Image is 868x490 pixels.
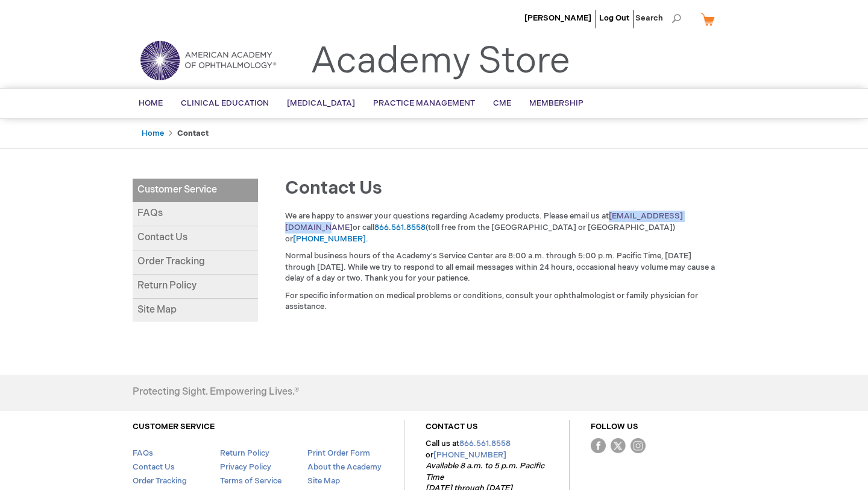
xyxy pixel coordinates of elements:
a: About the Academy [307,462,382,472]
a: CUSTOMER SERVICE [133,422,215,431]
a: FAQs [133,448,153,458]
p: Normal business hours of the Academy's Service Center are 8:00 a.m. through 5:00 p.m. Pacific Tim... [285,250,720,284]
a: Home [142,129,164,138]
a: Print Order Form [307,448,370,458]
a: [EMAIL_ADDRESS][DOMAIN_NAME] [285,211,683,232]
a: Contact Us [133,462,175,472]
a: Return Policy [220,448,269,458]
span: Customer Service [137,184,217,196]
span: Home [139,98,163,108]
p: We are happy to answer your questions regarding Academy products. Please email us at or call (tol... [285,211,720,244]
a: FAQs [133,202,258,226]
span: Contact Us [285,177,382,199]
strong: Contact [177,129,209,138]
a: [PHONE_NUMBER]. [293,234,368,244]
a: Order Tracking [133,250,258,275]
a: Contact Us [133,226,258,250]
a: 866.561.8558 [374,223,426,232]
a: Privacy Policy [220,462,271,472]
img: Twitter [611,438,626,453]
span: Clinical Education [181,98,269,108]
a: Academy Store [310,40,570,83]
a: Terms of Service [220,476,281,486]
a: Log Out [599,13,629,23]
p: For specific information on medical problems or conditions, consult your ophthalmologist or famil... [285,290,720,313]
span: Search [635,6,681,30]
a: Site Map [307,476,340,486]
a: Return Policy [133,275,258,299]
a: [PHONE_NUMBER] [433,450,506,460]
span: CME [493,98,511,108]
span: Membership [529,98,583,108]
a: FOLLOW US [591,422,638,431]
a: 866.561.8558 [459,439,511,448]
a: Order Tracking [133,476,187,486]
a: [PERSON_NAME] [524,13,591,23]
span: [MEDICAL_DATA] [287,98,355,108]
h4: Protecting Sight. Empowering Lives.® [133,387,299,398]
a: CONTACT US [426,422,478,431]
img: instagram [631,438,646,453]
img: Facebook [591,438,606,453]
a: Customer Service [133,179,258,202]
span: Practice Management [373,98,475,108]
a: Site Map [133,299,258,322]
